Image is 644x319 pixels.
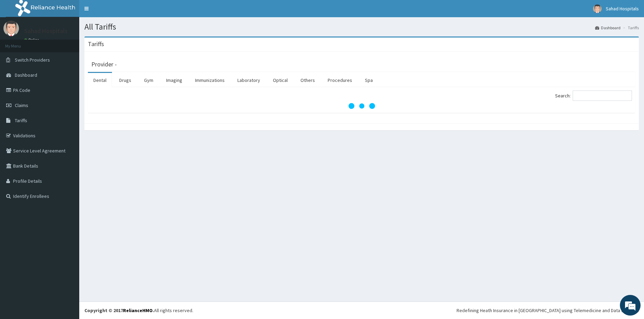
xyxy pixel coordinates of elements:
div: Redefining Heath Insurance in [GEOGRAPHIC_DATA] using Telemedicine and Data Science! [457,307,639,314]
h3: Provider - [91,61,117,67]
a: Immunizations [190,73,230,87]
a: Online [24,38,41,42]
a: Optical [267,73,293,87]
h1: All Tariffs [84,22,639,31]
a: Gym [139,73,159,87]
input: Search: [573,91,632,101]
span: Dashboard [15,72,37,78]
footer: All rights reserved. [79,301,644,319]
a: Imaging [161,73,188,87]
a: Others [295,73,320,87]
img: User Image [3,21,19,36]
svg: audio-loading [348,92,376,120]
strong: Copyright © 2017 . [84,307,154,313]
a: Dashboard [595,25,621,31]
h3: Tariffs [88,41,104,47]
a: Drugs [114,73,137,87]
a: RelianceHMO [123,307,153,313]
img: User Image [593,4,602,13]
a: Laboratory [232,73,266,87]
a: Spa [359,73,378,87]
li: Tariffs [621,25,639,31]
span: Claims [15,102,28,108]
a: Procedures [322,73,358,87]
span: Sahad Hospitals [606,6,639,12]
a: Dental [88,73,112,87]
span: Tariffs [15,117,27,124]
label: Search: [555,91,632,101]
span: Switch Providers [15,57,50,63]
p: Sahad Hospitals [24,28,68,34]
